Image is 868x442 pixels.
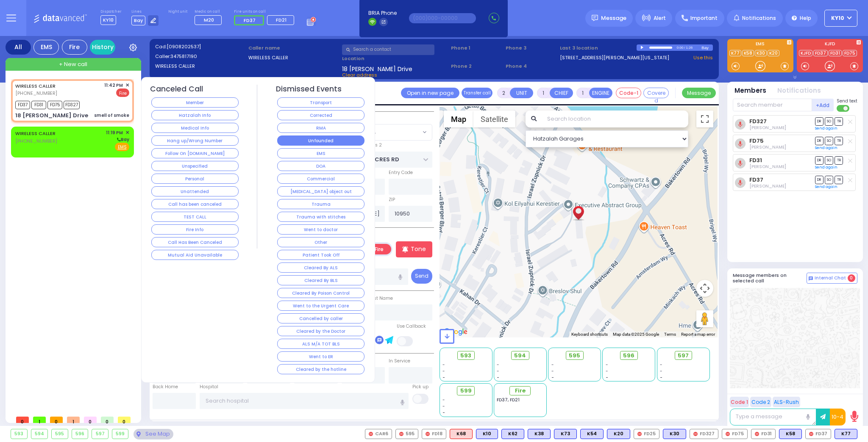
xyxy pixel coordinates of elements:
[244,17,256,24] span: FD37
[151,224,239,235] button: Fire Info
[442,397,445,403] span: -
[560,44,637,52] label: Last 3 location
[167,43,201,50] span: [0908202537]
[151,212,239,222] button: TEST CALL
[442,326,470,337] img: Google
[277,313,364,323] button: Cancelled by caller
[696,110,713,127] button: Toggle fullscreen view
[104,82,123,88] span: 11:42 PM
[606,368,608,374] span: -
[592,15,598,21] img: message.svg
[248,54,339,61] label: WIRELESS CALLER
[616,88,641,98] button: Code-1
[654,14,666,22] span: Alert
[643,88,669,98] button: Covered
[835,156,843,164] span: TR
[690,14,718,22] span: Important
[151,174,239,184] button: Personal
[153,384,178,390] label: Back Home
[542,110,688,127] input: Search location
[755,432,759,436] img: red-radio-icon.svg
[168,9,187,14] label: Night unit
[151,97,239,108] button: Member
[72,429,88,439] div: 596
[825,137,833,145] span: SO
[729,50,741,56] a: K77
[779,429,802,439] div: BLS
[749,157,762,163] a: FD31
[412,384,428,390] label: Pick up
[777,86,821,96] button: Notifications
[501,429,524,439] div: K62
[367,244,391,254] label: Fire
[151,135,239,146] button: Hang up/Wrong Number
[399,432,403,436] img: red-radio-icon.svg
[277,224,364,235] button: Went to doctor
[116,88,129,97] span: Fire
[151,110,239,120] button: Hatzalah Info
[33,417,46,423] span: 1
[151,123,239,133] button: Medical Info
[277,237,364,247] button: Other
[200,393,409,409] input: Search hospital
[749,177,763,183] a: FD37
[589,88,612,98] button: ENGINE
[551,368,554,374] span: -
[52,429,68,439] div: 595
[395,429,418,439] div: 595
[277,262,364,273] button: Cleared By ALS
[151,250,239,260] button: Mutual Aid Unavailable
[84,417,97,423] span: 0
[727,42,793,48] label: EMS
[151,199,239,209] button: Call has been canceled
[550,88,573,98] button: CHIEF
[277,199,364,209] button: Trauma
[686,43,693,52] div: 1:26
[751,429,776,439] div: FD31
[797,42,863,48] label: KJFD
[62,40,87,55] div: Fire
[15,111,88,120] div: 18 [PERSON_NAME] Drive
[528,429,551,439] div: K38
[634,429,659,439] div: FD25
[696,310,713,327] button: Drag Pegman onto the map to open Street View
[134,429,173,439] div: See map
[16,417,29,423] span: 0
[693,432,698,436] img: red-radio-icon.svg
[815,126,837,131] a: Send again
[151,161,239,171] button: Unspecified
[422,429,446,439] div: FD18
[580,429,604,439] div: K54
[151,148,239,158] button: Follow On [DOMAIN_NAME]
[342,124,420,140] span: SECTION 4
[809,432,813,436] img: red-radio-icon.svg
[411,269,432,284] button: Send
[799,50,812,56] a: KJFD
[742,50,754,56] a: K58
[277,301,364,311] button: Went to the Urgent Care
[660,368,662,374] span: -
[830,409,846,425] button: 10-4
[831,14,844,22] span: KY10
[701,44,713,51] div: Bay
[150,85,203,94] h4: Canceled Call
[690,429,718,439] div: FD327
[660,374,662,381] span: -
[755,50,767,56] a: K30
[33,13,90,23] img: Logo
[824,10,857,27] button: KY10
[637,432,642,436] img: red-radio-icon.svg
[733,99,812,111] input: Search member
[15,83,56,89] a: WIRELESS CALLER
[112,429,128,439] div: 599
[204,17,214,23] span: M20
[726,432,730,436] img: red-radio-icon.svg
[131,16,145,25] span: Bay
[50,417,63,423] span: 0
[234,9,297,14] label: Fire units on call
[369,432,373,436] img: red-radio-icon.svg
[815,145,837,150] a: Send again
[277,123,364,133] button: RMA
[277,97,364,108] button: Transport
[342,55,448,62] label: Location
